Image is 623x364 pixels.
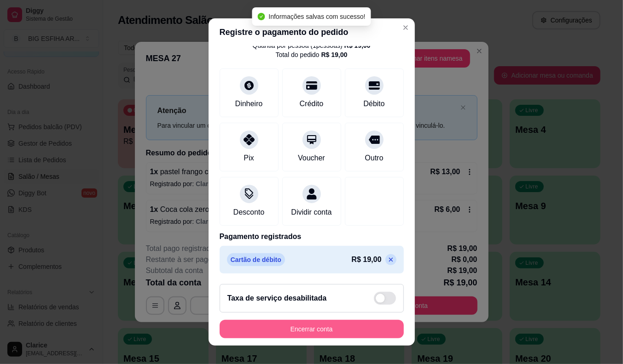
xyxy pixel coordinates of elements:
span: Informações salvas com sucesso! [268,13,365,20]
div: Voucher [298,153,325,164]
div: R$ 19,00 [321,50,348,59]
p: Cartão de débito [227,253,285,266]
span: check-circle [257,13,265,20]
div: Outro [365,153,383,164]
header: Registre o pagamento do pedido [209,18,415,46]
h2: Taxa de serviço desabilitada [227,293,327,304]
button: Encerrar conta [220,320,404,338]
p: Pagamento registrados [220,231,404,242]
div: Desconto [233,207,265,218]
div: Crédito [300,98,324,109]
button: Close [398,20,413,35]
div: Total do pedido [276,50,348,59]
div: Débito [363,98,384,109]
p: R$ 19,00 [352,254,382,265]
div: Pix [244,153,254,164]
div: Dividir conta [291,207,332,218]
div: Dinheiro [235,98,263,109]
